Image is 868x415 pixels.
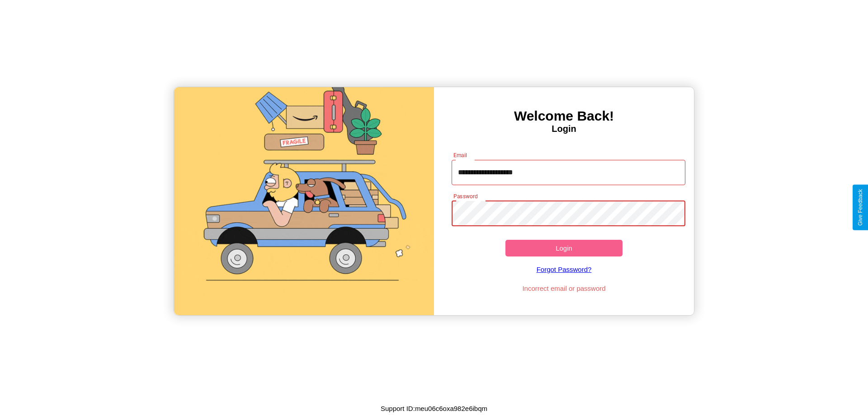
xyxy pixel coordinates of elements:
[453,192,477,200] label: Password
[447,256,681,282] a: Forgot Password?
[505,240,623,256] button: Login
[434,124,694,134] h4: Login
[434,108,694,124] h3: Welcome Back!
[381,402,487,415] p: Support ID: meu06c6oxa982e6ibqm
[174,87,434,315] img: gif
[447,282,681,294] p: Incorrect email or password
[453,151,467,159] label: Email
[857,189,863,226] div: Give Feedback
